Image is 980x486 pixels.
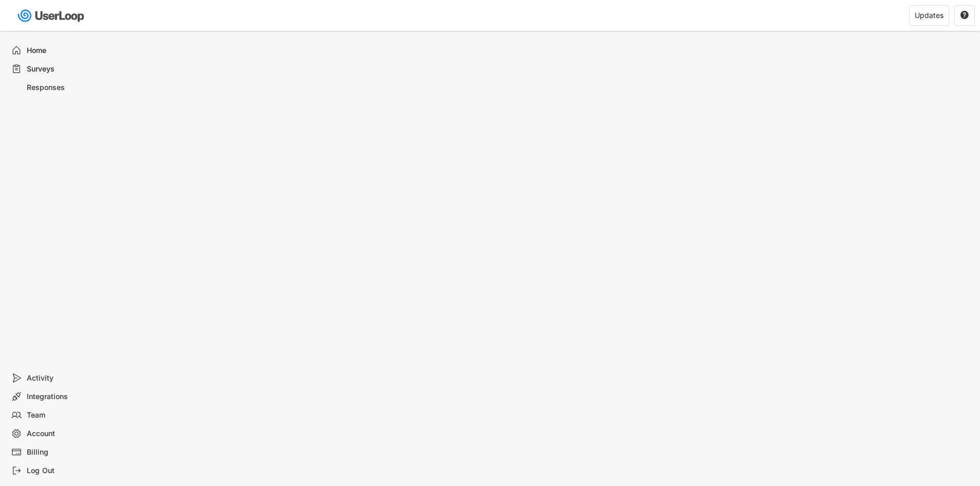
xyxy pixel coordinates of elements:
[960,10,969,20] text: 
[27,410,95,420] div: Team
[27,46,95,56] div: Home
[960,11,969,20] button: 
[27,392,95,402] div: Integrations
[27,64,95,74] div: Surveys
[27,429,95,439] div: Account
[915,12,943,19] div: Updates
[15,5,88,26] img: userloop-logo-01.svg
[27,447,95,457] div: Billing
[27,466,95,476] div: Log Out
[27,373,95,383] div: Activity
[27,83,95,93] div: Responses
